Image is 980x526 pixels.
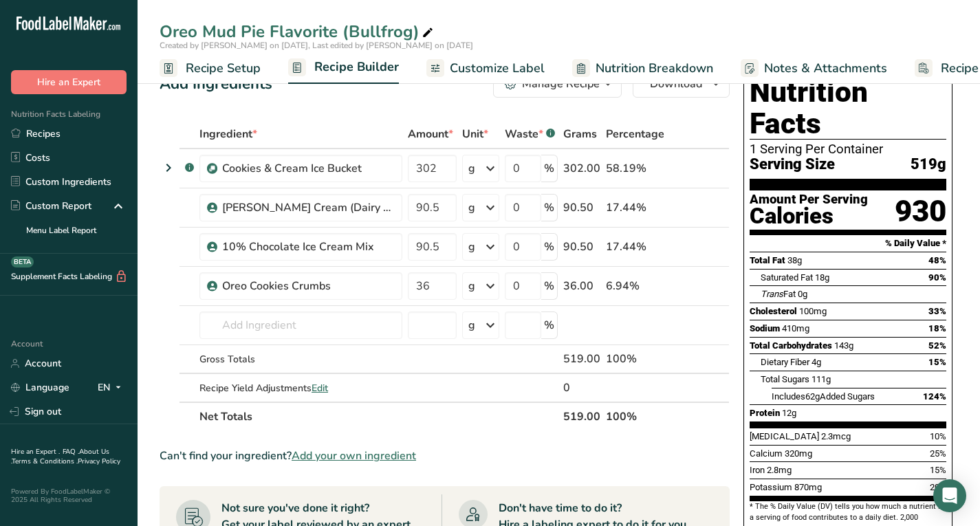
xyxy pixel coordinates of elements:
[199,381,402,395] div: Recipe Yield Adjustments
[426,53,545,84] a: Customize Label
[468,160,475,177] div: g
[199,311,402,339] input: Add Ingredient
[207,164,217,174] img: Sub Recipe
[930,465,946,475] span: 15%
[812,374,831,384] span: 111g
[11,447,109,466] a: About Us .
[812,357,821,367] span: 4g
[750,448,783,459] span: Calcium
[186,59,261,78] span: Recipe Setup
[468,239,475,255] div: g
[798,289,807,299] span: 0g
[222,160,394,177] div: Cookies & Cream Ice Bucket
[606,126,664,142] span: Percentage
[750,193,868,206] div: Amount Per Serving
[928,357,946,367] span: 15%
[462,126,488,142] span: Unit
[160,19,436,44] div: Oreo Mud Pie Flavorite (Bullfrog)
[11,487,127,504] div: Powered By FoodLabelMaker © 2025 All Rights Reserved
[750,142,946,156] div: 1 Serving Per Container
[787,255,802,265] span: 38g
[563,239,600,255] div: 90.50
[911,156,946,173] span: 519g
[606,199,664,216] div: 17.44%
[750,323,780,333] span: Sodium
[222,199,394,216] div: [PERSON_NAME] Cream (Dairy Mix)
[522,76,600,92] div: Manage Recipe
[933,479,966,512] div: Open Intercom Messenger
[560,402,603,430] th: 519.00
[493,70,622,98] button: Manage Recipe
[78,457,120,466] a: Privacy Policy
[563,351,600,367] div: 519.00
[750,340,832,351] span: Total Carbohydrates
[761,272,813,283] span: Saturated Fat
[750,235,946,252] section: % Daily Value *
[750,306,797,316] span: Cholesterol
[923,391,946,402] span: 124%
[761,289,796,299] span: Fat
[794,482,822,492] span: 870mg
[563,380,600,396] div: 0
[596,59,713,78] span: Nutrition Breakdown
[606,160,664,177] div: 58.19%
[563,126,597,142] span: Grams
[603,402,667,430] th: 100%
[11,447,60,457] a: Hire an Expert .
[563,199,600,216] div: 90.50
[767,465,792,475] span: 2.8mg
[606,278,664,294] div: 6.94%
[782,323,809,333] span: 410mg
[450,59,545,78] span: Customize Label
[650,76,702,92] span: Download
[606,351,664,367] div: 100%
[505,126,555,142] div: Waste
[750,431,819,441] span: [MEDICAL_DATA]
[750,482,792,492] span: Potassium
[314,58,399,76] span: Recipe Builder
[821,431,851,441] span: 2.3mcg
[312,382,328,395] span: Edit
[160,53,261,84] a: Recipe Setup
[750,255,785,265] span: Total Fat
[408,126,453,142] span: Amount
[11,375,69,399] a: Language
[928,340,946,351] span: 52%
[928,323,946,333] span: 18%
[63,447,79,457] a: FAQ .
[750,76,946,140] h1: Nutrition Facts
[222,278,394,294] div: Oreo Cookies Crumbs
[782,408,796,418] span: 12g
[930,448,946,459] span: 25%
[761,357,809,367] span: Dietary Fiber
[750,465,765,475] span: Iron
[563,160,600,177] div: 302.00
[12,457,78,466] a: Terms & Conditions .
[815,272,829,283] span: 18g
[199,126,257,142] span: Ingredient
[805,391,820,402] span: 62g
[930,431,946,441] span: 10%
[750,156,835,173] span: Serving Size
[292,448,416,464] span: Add your own ingredient
[750,206,868,226] div: Calories
[11,199,91,213] div: Custom Report
[11,70,127,94] button: Hire an Expert
[799,306,827,316] span: 100mg
[468,278,475,294] div: g
[563,278,600,294] div: 36.00
[160,40,473,51] span: Created by [PERSON_NAME] on [DATE], Last edited by [PERSON_NAME] on [DATE]
[199,352,402,366] div: Gross Totals
[160,73,272,96] div: Add Ingredients
[761,289,783,299] i: Trans
[895,193,946,230] div: 930
[222,239,394,255] div: 10% Chocolate Ice Cream Mix
[928,255,946,265] span: 48%
[741,53,887,84] a: Notes & Attachments
[764,59,887,78] span: Notes & Attachments
[928,272,946,283] span: 90%
[834,340,853,351] span: 143g
[772,391,875,402] span: Includes Added Sugars
[572,53,713,84] a: Nutrition Breakdown
[98,380,127,396] div: EN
